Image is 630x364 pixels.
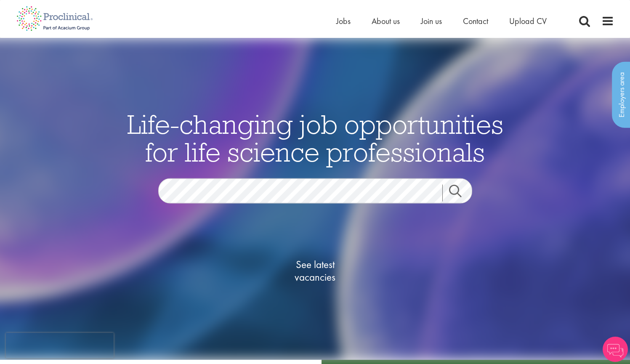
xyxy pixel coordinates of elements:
a: Contact [463,16,488,27]
a: See latestvacancies [273,224,357,317]
a: Job search submit button [442,184,478,201]
a: About us [372,16,400,27]
a: Upload CV [509,16,547,27]
span: Life-changing job opportunities for life science professionals [127,107,503,168]
iframe: reCAPTCHA [6,333,114,358]
img: Chatbot [603,337,628,362]
span: See latest vacancies [273,258,357,283]
a: Jobs [336,16,351,27]
a: Join us [421,16,442,27]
